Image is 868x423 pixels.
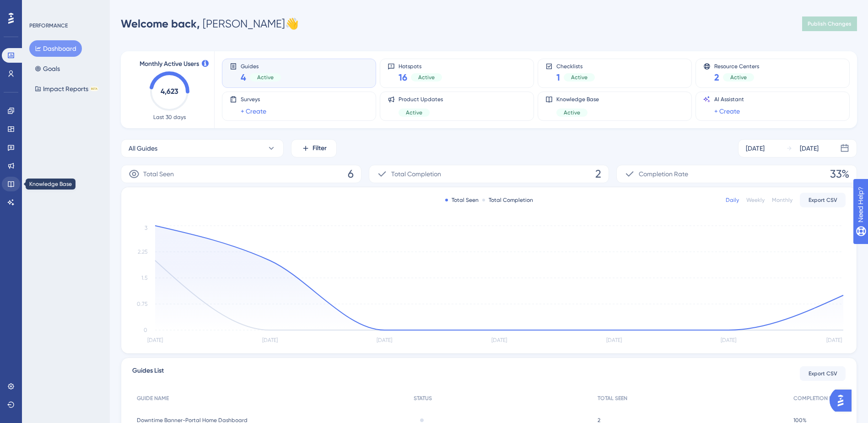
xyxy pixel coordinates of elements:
div: Total Completion [482,196,533,204]
tspan: 1.5 [141,275,147,281]
span: Export CSV [809,370,837,377]
span: TOTAL SEEN [598,395,627,402]
span: Last 30 days [153,114,186,121]
div: BETA [90,87,98,91]
span: 1 [556,71,560,84]
div: Total Seen [445,196,479,204]
span: 2 [595,167,601,181]
button: Publish Changes [802,16,857,31]
span: Active [564,109,580,116]
div: Daily [726,196,739,204]
tspan: [DATE] [491,337,507,343]
span: All Guides [129,143,157,154]
div: [DATE] [746,143,765,154]
span: Resource Centers [714,63,759,69]
span: Active [571,74,588,81]
span: Monthly Active Users [140,59,199,70]
span: Guides [241,63,281,69]
span: Publish Changes [808,20,852,27]
div: Weekly [746,196,765,204]
tspan: [DATE] [606,337,622,343]
span: Active [730,74,747,81]
span: Checklists [556,63,595,69]
div: Monthly [772,196,793,204]
tspan: [DATE] [826,337,842,343]
tspan: 0 [144,327,147,333]
div: PERFORMANCE [29,22,68,29]
span: Active [406,109,422,116]
tspan: 2.25 [138,249,147,255]
span: Product Updates [399,96,443,103]
span: 33% [830,167,849,181]
tspan: [DATE] [377,337,392,343]
span: Total Seen [143,168,174,179]
span: Hotspots [399,63,442,69]
span: Active [418,74,435,81]
span: COMPLETION RATE [793,395,841,402]
span: Need Help? [22,2,57,13]
span: 6 [348,167,354,181]
span: GUIDE NAME [137,395,169,402]
a: + Create [714,106,740,117]
span: STATUS [414,395,432,402]
button: All Guides [121,139,284,157]
span: Guides List [132,365,164,382]
span: Knowledge Base [556,96,599,103]
span: Total Completion [391,168,441,179]
span: AI Assistant [714,96,744,103]
tspan: [DATE] [147,337,163,343]
button: Filter [291,139,337,157]
text: 4,623 [161,87,178,96]
span: 2 [714,71,719,84]
tspan: [DATE] [262,337,278,343]
span: 16 [399,71,407,84]
div: [DATE] [800,143,819,154]
button: Dashboard [29,40,82,57]
div: [PERSON_NAME] 👋 [121,16,299,31]
button: Impact ReportsBETA [29,81,104,97]
tspan: 3 [145,225,147,231]
button: Export CSV [800,193,846,207]
span: Filter [313,143,327,154]
tspan: 0.75 [137,301,147,307]
span: Welcome back, [121,17,200,30]
span: Export CSV [809,196,837,204]
button: Goals [29,60,65,77]
span: Completion Rate [639,168,688,179]
span: 4 [241,71,246,84]
tspan: [DATE] [721,337,736,343]
button: Export CSV [800,366,846,381]
span: Surveys [241,96,266,103]
a: + Create [241,106,266,117]
span: Active [257,74,274,81]
iframe: UserGuiding AI Assistant Launcher [830,387,857,414]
